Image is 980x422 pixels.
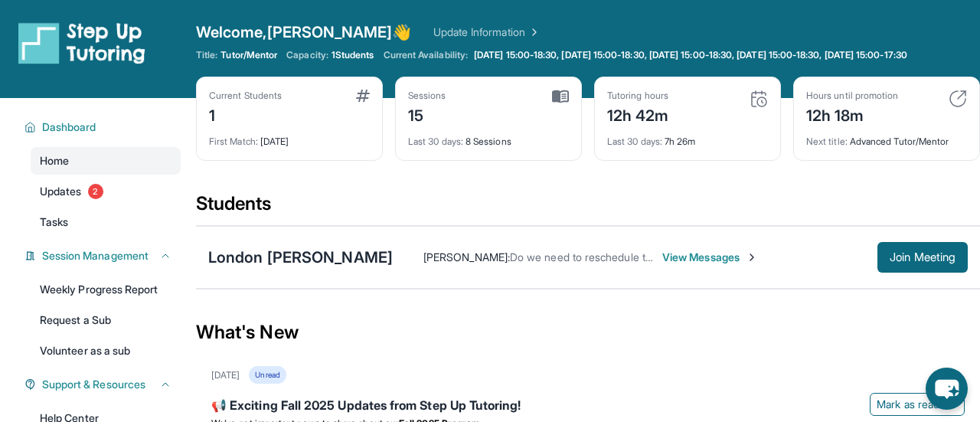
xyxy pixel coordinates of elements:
[40,184,82,199] span: Updates
[196,49,217,61] span: Title:
[36,248,171,263] button: Session Management
[806,102,898,126] div: 12h 18m
[211,396,965,417] div: 📢 Exciting Fall 2025 Updates from Step Up Tutoring!
[806,126,967,148] div: Advanced Tutor/Mentor
[806,90,898,102] div: Hours until promotion
[471,49,910,61] a: [DATE] 15:00-18:30, [DATE] 15:00-18:30, [DATE] 15:00-18:30, [DATE] 15:00-18:30, [DATE] 15:00-17:30
[607,102,669,126] div: 12h 42m
[877,397,939,412] span: Mark as read
[31,276,181,303] a: Weekly Progress Report
[286,49,328,61] span: Capacity:
[31,337,181,365] a: Volunteer as a sub
[806,136,848,147] span: Next title :
[18,21,145,64] img: logo
[42,377,145,392] span: Support & Resources
[332,49,374,61] span: 1 Students
[926,368,968,410] button: chat-button
[384,49,468,61] span: Current Availability:
[40,214,68,230] span: Tasks
[40,153,69,168] span: Home
[36,119,171,135] button: Dashboard
[433,25,541,40] a: Update Information
[408,102,446,126] div: 15
[196,191,980,225] div: Students
[408,136,463,147] span: Last 30 days :
[552,90,569,103] img: card
[36,377,171,392] button: Support & Resources
[209,90,282,102] div: Current Students
[31,306,181,334] a: Request a Sub
[249,366,286,384] div: Unread
[31,208,181,236] a: Tasks
[408,90,446,102] div: Sessions
[525,25,541,40] img: Chevron Right
[356,90,370,102] img: card
[750,90,768,108] img: card
[870,393,965,416] button: Mark as read
[474,49,907,61] span: [DATE] 15:00-18:30, [DATE] 15:00-18:30, [DATE] 15:00-18:30, [DATE] 15:00-18:30, [DATE] 15:00-17:30
[220,49,277,61] span: Tutor/Mentor
[88,184,103,199] span: 2
[877,242,968,273] button: Join Meeting
[607,126,768,148] div: 7h 26m
[196,299,980,366] div: What's New
[208,247,393,268] div: London [PERSON_NAME]
[209,102,282,126] div: 1
[408,126,569,148] div: 8 Sessions
[209,136,258,147] span: First Match :
[607,136,662,147] span: Last 30 days :
[662,250,758,265] span: View Messages
[510,250,693,263] span: Do we need to reschedule to [DATE]?
[211,369,240,381] div: [DATE]
[746,251,758,263] img: Chevron-Right
[31,178,181,205] a: Updates2
[949,90,967,108] img: card
[42,119,96,135] span: Dashboard
[196,21,412,43] span: Welcome, [PERSON_NAME] 👋
[607,90,669,102] div: Tutoring hours
[890,253,955,262] span: Join Meeting
[209,126,370,148] div: [DATE]
[42,248,149,263] span: Session Management
[31,147,181,175] a: Home
[423,250,510,263] span: [PERSON_NAME] :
